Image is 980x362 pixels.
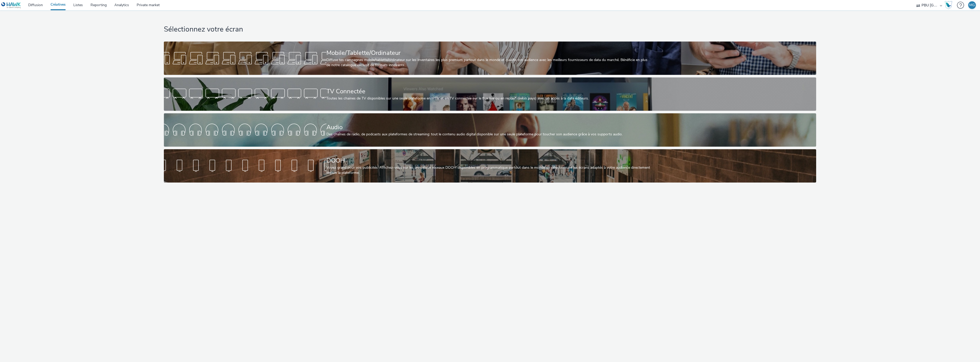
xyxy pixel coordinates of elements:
[1,2,21,8] img: undefined Logo
[326,123,652,132] div: Audio
[326,87,652,96] div: TV Connectée
[164,77,816,111] a: TV ConnectéeToutes les chaines de TV disponibles sur une seule plateforme en IPTV et en TV connec...
[969,1,975,9] div: MG
[945,1,954,9] a: Hawk Academy
[164,42,816,75] a: Mobile/Tablette/OrdinateurDiffuse tes campagnes mobile/tablette/ordinateur sur les inventaires le...
[164,25,816,34] h1: Sélectionnez votre écran
[326,156,652,165] div: DOOH
[326,96,652,101] div: Toutes les chaines de TV disponibles sur une seule plateforme en IPTV et en TV connectée sur le f...
[326,57,652,68] div: Diffuse tes campagnes mobile/tablette/ordinateur sur les inventaires les plus premium partout dan...
[326,165,652,176] div: Voyez grand pour vos publicités! Affichez-vous sur les principaux réseaux DOOH disponibles en pro...
[326,132,652,137] div: Des chaînes de radio, de podcasts aux plateformes de streaming: tout le contenu audio digital dis...
[164,149,816,183] a: DOOHVoyez grand pour vos publicités! Affichez-vous sur les principaux réseaux DOOH disponibles en...
[326,48,652,57] div: Mobile/Tablette/Ordinateur
[164,113,816,147] a: AudioDes chaînes de radio, de podcasts aux plateformes de streaming: tout le contenu audio digita...
[945,1,952,9] img: Hawk Academy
